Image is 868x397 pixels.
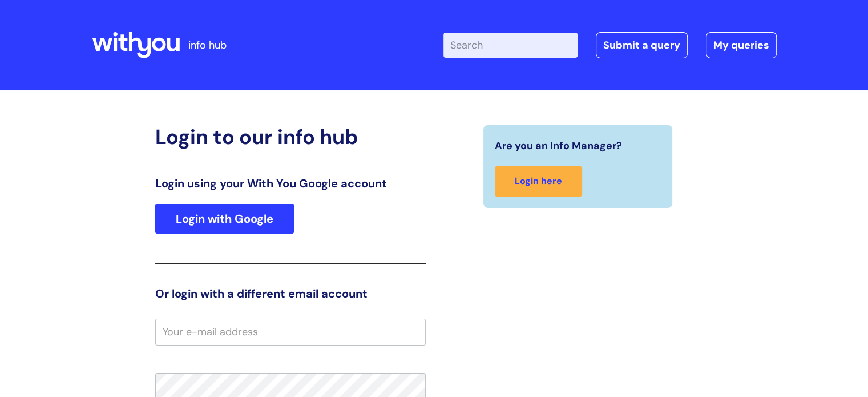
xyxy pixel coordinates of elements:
[596,32,688,58] a: Submit a query
[155,177,426,190] h3: Login using your With You Google account
[443,33,578,58] input: Search
[706,32,777,58] a: My queries
[155,287,426,300] h3: Or login with a different email account
[495,137,622,155] span: Are you an Info Manager?
[188,36,227,54] p: info hub
[495,166,582,197] a: Login here
[155,125,426,149] h2: Login to our info hub
[155,204,294,234] a: Login with Google
[155,319,426,345] input: Your e-mail address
